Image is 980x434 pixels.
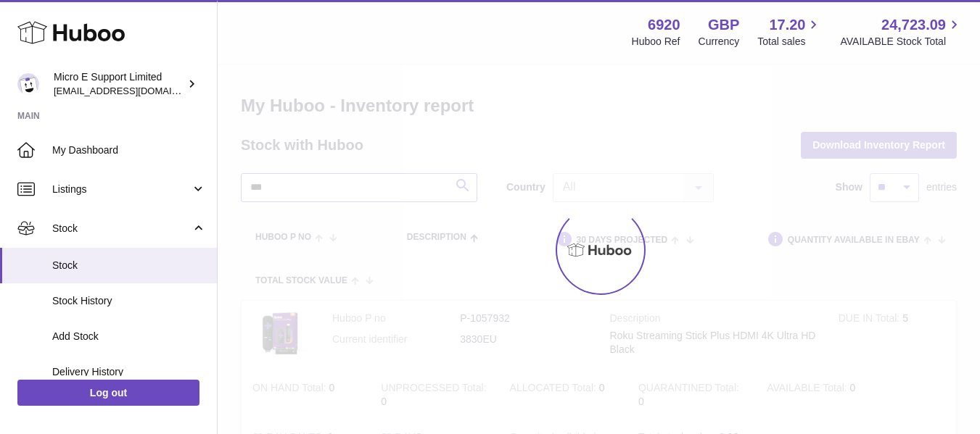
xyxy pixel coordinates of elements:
span: 17.20 [769,15,805,35]
strong: 6920 [648,15,680,35]
strong: GBP [708,15,739,35]
div: Huboo Ref [632,35,680,49]
span: Stock [52,222,191,235]
span: My Dashboard [52,143,206,157]
a: 24,723.09 AVAILABLE Stock Total [840,15,963,49]
span: Delivery History [52,365,206,379]
span: Total sales [757,35,822,49]
span: Stock [52,259,206,272]
div: Micro E Support Limited [54,70,184,98]
a: 17.20 Total sales [757,15,822,49]
span: Listings [52,183,191,196]
span: Stock History [52,294,206,308]
div: Currency [699,35,740,49]
span: AVAILABLE Stock Total [840,35,963,49]
span: [EMAIL_ADDRESS][DOMAIN_NAME] [54,85,213,96]
a: Log out [17,380,199,406]
span: 24,723.09 [881,15,946,35]
img: contact@micropcsupport.com [17,73,39,95]
span: Add Stock [52,330,206,343]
